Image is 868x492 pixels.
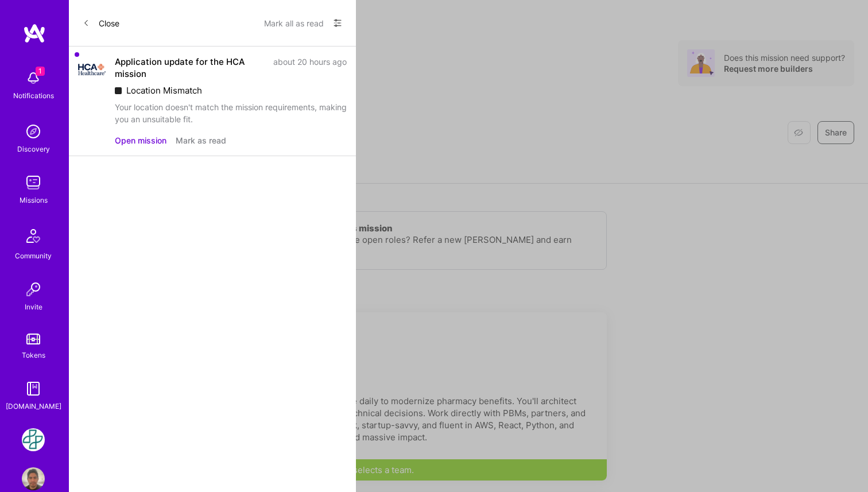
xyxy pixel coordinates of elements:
img: tokens [26,334,40,344]
div: Application update for the HCA mission [115,56,266,80]
button: Open mission [115,134,166,146]
div: Invite [25,301,42,313]
a: User Avatar [19,467,48,490]
button: Mark all as read [264,14,324,32]
div: Community [15,250,52,262]
img: User Avatar [22,467,45,490]
img: Counter Health: Team for Counter Health [22,428,45,451]
a: Counter Health: Team for Counter Health [19,428,48,451]
div: [DOMAIN_NAME] [6,400,61,412]
div: about 20 hours ago [273,56,347,80]
div: Location Mismatch [115,84,347,96]
div: Tokens [22,349,45,361]
button: Close [83,14,119,32]
img: guide book [22,377,45,400]
img: Community [20,222,47,250]
div: Your location doesn't match the mission requirements, making you an unsuitable fit. [115,101,347,125]
img: Invite [22,278,45,301]
div: Discovery [17,143,50,155]
button: Mark as read [176,134,226,146]
img: Company Logo [78,64,106,75]
div: Missions [20,194,48,206]
img: discovery [22,120,45,143]
img: teamwork [22,171,45,194]
img: logo [23,23,46,44]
